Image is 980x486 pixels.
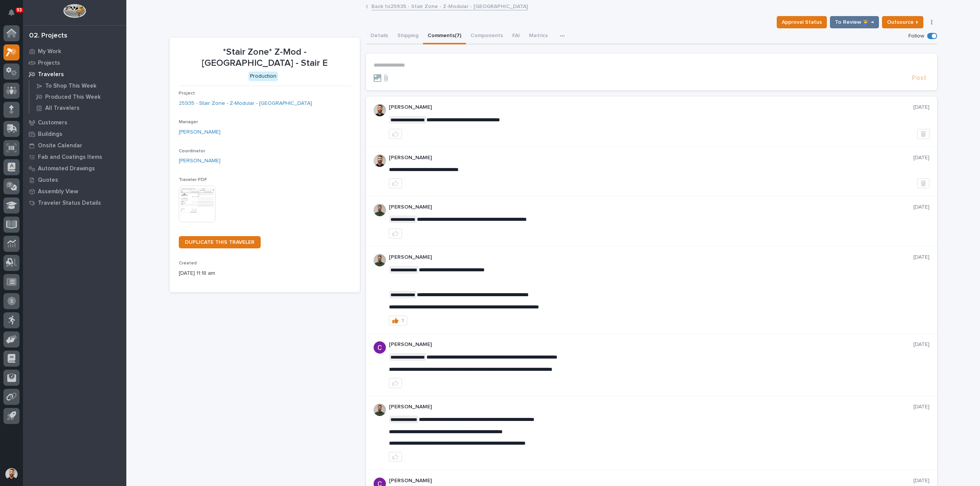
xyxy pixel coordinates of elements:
[909,74,929,83] button: Post
[389,254,913,261] p: [PERSON_NAME]
[23,197,126,209] a: Traveler Status Details
[23,163,126,174] a: Automated Drawings
[374,341,386,354] img: AItbvmm9XFGwq9MR7ZO9lVE1d7-1VhVxQizPsTd1Fh95=s96-c
[389,104,913,111] p: [PERSON_NAME]
[366,28,393,44] button: Details
[913,478,929,484] p: [DATE]
[777,16,827,28] button: Approval Status
[389,452,402,462] button: like this post
[10,9,20,21] div: Notifications93
[466,28,508,44] button: Components
[45,94,101,101] p: Produced This Week
[23,151,126,163] a: Fab and Coatings Items
[913,104,929,111] p: [DATE]
[389,378,402,388] button: like this post
[179,261,197,266] span: Created
[389,155,913,161] p: [PERSON_NAME]
[29,91,126,102] a: Produced This Week
[389,204,913,210] p: [PERSON_NAME]
[179,128,220,136] a: [PERSON_NAME]
[830,16,879,28] button: To Review 👨‍🏭 →
[913,254,929,261] p: [DATE]
[389,316,407,326] button: 1
[38,188,78,195] p: Assembly View
[179,269,351,277] p: [DATE] 11:18 am
[389,228,402,238] button: like this post
[38,142,82,149] p: Onsite Calendar
[374,404,386,416] img: AATXAJw4slNr5ea0WduZQVIpKGhdapBAGQ9xVsOeEvl5=s96-c
[389,178,402,188] button: like this post
[508,28,524,44] button: FAI
[3,466,20,482] button: users-avatar
[913,404,929,410] p: [DATE]
[393,28,423,44] button: Shipping
[23,174,126,186] a: Quotes
[913,204,929,210] p: [DATE]
[374,104,386,116] img: AGNmyxaji213nCK4JzPdPN3H3CMBhXDSA2tJ_sy3UIa5=s96-c
[38,154,102,161] p: Fab and Coatings Items
[45,105,80,112] p: All Travelers
[917,178,929,188] button: Delete post
[389,478,913,484] p: [PERSON_NAME]
[179,178,207,182] span: Traveler PDF
[23,186,126,197] a: Assembly View
[913,155,929,161] p: [DATE]
[835,18,874,27] span: To Review 👨‍🏭 →
[17,7,22,13] p: 93
[389,404,913,410] p: [PERSON_NAME]
[389,129,402,139] button: like this post
[374,254,386,266] img: AATXAJw4slNr5ea0WduZQVIpKGhdapBAGQ9xVsOeEvl5=s96-c
[23,128,126,140] a: Buildings
[402,318,404,323] div: 1
[38,119,67,126] p: Customers
[908,33,924,39] p: Follow
[179,149,205,153] span: Coordinator
[23,117,126,128] a: Customers
[63,4,86,18] img: Workspace Logo
[179,99,312,108] a: 25935 - Stair Zone - Z-Modular - [GEOGRAPHIC_DATA]
[29,32,67,40] div: 02. Projects
[917,129,929,139] button: Delete post
[3,5,20,21] button: Notifications
[23,140,126,151] a: Onsite Calendar
[782,18,822,27] span: Approval Status
[179,236,261,248] a: DUPLICATE THIS TRAVELER
[38,60,60,67] p: Projects
[23,46,126,57] a: My Work
[371,2,528,10] a: Back to25935 - Stair Zone - Z-Modular - [GEOGRAPHIC_DATA]
[23,68,126,80] a: Travelers
[913,341,929,348] p: [DATE]
[29,80,126,91] a: To Shop This Week
[38,165,95,172] p: Automated Drawings
[524,28,552,44] button: Metrics
[38,48,61,55] p: My Work
[23,57,126,68] a: Projects
[179,47,351,69] p: *Stair Zone* Z-Mod - [GEOGRAPHIC_DATA] - Stair E
[29,103,126,113] a: All Travelers
[179,91,195,96] span: Project
[389,341,913,348] p: [PERSON_NAME]
[38,177,58,184] p: Quotes
[912,74,926,83] span: Post
[179,157,220,165] a: [PERSON_NAME]
[38,131,62,138] p: Buildings
[179,120,198,124] span: Manager
[374,204,386,216] img: AATXAJw4slNr5ea0WduZQVIpKGhdapBAGQ9xVsOeEvl5=s96-c
[887,18,918,27] span: Outsource ↑
[38,200,101,207] p: Traveler Status Details
[882,16,923,28] button: Outsource ↑
[423,28,466,44] button: Comments (7)
[38,71,64,78] p: Travelers
[185,240,255,245] span: DUPLICATE THIS TRAVELER
[45,83,96,90] p: To Shop This Week
[248,72,278,81] div: Production
[374,155,386,167] img: AGNmyxaji213nCK4JzPdPN3H3CMBhXDSA2tJ_sy3UIa5=s96-c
